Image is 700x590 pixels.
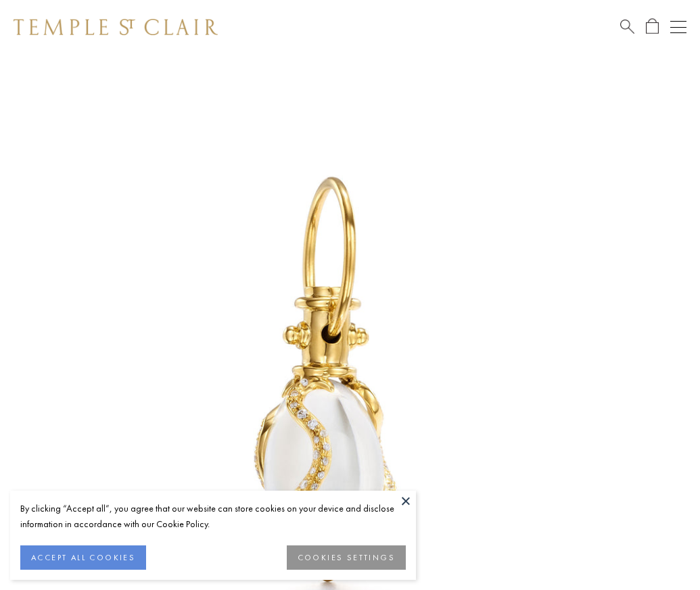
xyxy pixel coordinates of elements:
[20,501,406,532] div: By clicking “Accept all”, you agree that our website can store cookies on your device and disclos...
[670,19,686,35] button: Open navigation
[20,545,146,570] button: ACCEPT ALL COOKIES
[287,545,406,570] button: COOKIES SETTINGS
[646,18,659,35] a: Open Shopping Bag
[14,19,218,35] img: Temple St. Clair
[620,18,634,35] a: Search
